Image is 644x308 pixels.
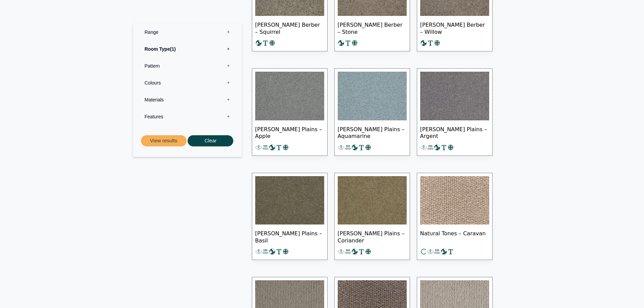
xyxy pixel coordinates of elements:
[334,68,410,156] a: [PERSON_NAME] Plains – Aquamarine
[420,176,489,225] img: Natural Tones - Caravan
[188,135,233,146] button: Clear
[138,91,237,108] label: Materials
[338,120,407,144] span: [PERSON_NAME] Plains – Aquamarine
[420,224,489,248] span: Natural Tones – Caravan
[138,74,237,91] label: Colours
[170,46,176,52] span: 1
[252,68,328,156] a: [PERSON_NAME] Plains – Apple
[138,108,237,125] label: Features
[252,173,328,260] a: [PERSON_NAME] Plains – Basil
[420,16,489,40] span: [PERSON_NAME] Berber – Willow
[338,224,407,248] span: [PERSON_NAME] Plains – Coriander
[138,24,237,41] label: Range
[255,224,324,248] span: [PERSON_NAME] Plains – Basil
[255,176,324,225] img: Tomkinson Plains Basil
[255,72,324,120] img: Tomkinson Plains - Apple
[417,173,493,260] a: Natural Tones – Caravan
[338,16,407,40] span: [PERSON_NAME] Berber – Stone
[138,57,237,74] label: Pattern
[138,41,237,57] label: Room Type
[334,173,410,260] a: [PERSON_NAME] Plains – Coriander
[338,72,407,120] img: Tomkinson Plains-Aquamarine
[141,135,187,146] button: View results
[255,120,324,144] span: [PERSON_NAME] Plains – Apple
[417,68,493,156] a: [PERSON_NAME] Plains – Argent
[255,16,324,40] span: [PERSON_NAME] Berber – Squirrel
[420,120,489,144] span: [PERSON_NAME] Plains – Argent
